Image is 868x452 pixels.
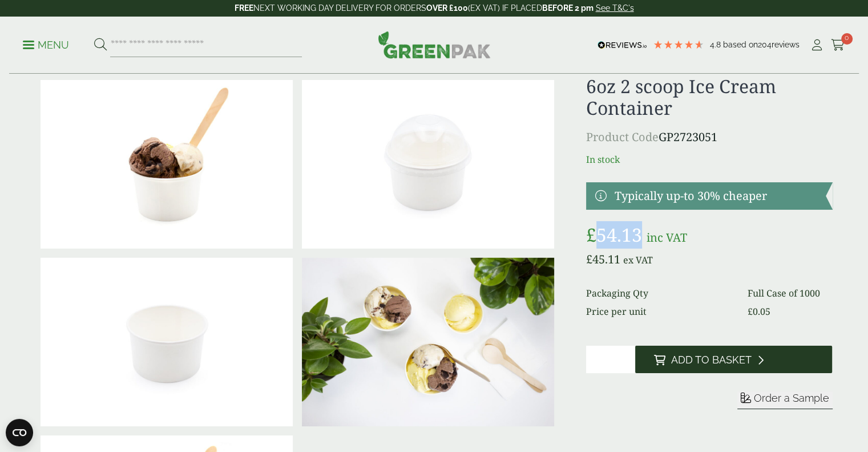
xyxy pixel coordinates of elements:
[586,305,734,318] dt: Price per unit
[841,33,853,45] span: 0
[810,39,824,51] i: My Account
[647,230,687,245] span: inc VAT
[748,305,770,318] bdi: 0.05
[586,251,620,267] bdi: 45.11
[596,3,634,13] a: See T&C's
[302,80,554,249] img: 6oz 2 Scoop Ice Cream Container With Lid
[623,254,653,266] span: ex VAT
[748,305,753,318] span: £
[723,40,758,49] span: Based on
[235,3,253,13] strong: FREE
[831,39,845,51] i: Cart
[426,3,468,13] strong: OVER £100
[758,40,772,49] span: 204
[41,258,293,426] img: 6oz 2 Scoop Ice Cream Container
[754,392,829,404] span: Order a Sample
[748,286,833,300] dd: Full Case of 1000
[542,3,594,13] strong: BEFORE 2 pm
[737,391,833,409] button: Order a Sample
[586,129,832,146] p: GP2723051
[586,153,832,166] p: In stock
[586,129,659,145] span: Product Code
[302,258,554,426] img: Ice Cream Scoop Containers Lifestyle 2
[671,354,751,366] span: Add to Basket
[378,31,491,58] img: GreenPak Supplies
[586,286,734,300] dt: Packaging Qty
[41,80,293,249] img: 6oz 2 Scoop Ice Cream Container With Ice Cream
[597,41,647,49] img: REVIEWS.io
[6,419,33,446] button: Open CMP widget
[23,38,69,52] p: Menu
[710,40,723,49] span: 4.8
[23,38,69,50] a: Menu
[653,39,704,50] div: 4.79 Stars
[635,346,832,373] button: Add to Basket
[586,75,832,119] h1: 6oz 2 scoop Ice Cream Container
[831,37,845,54] a: 0
[586,222,596,247] span: £
[772,40,800,49] span: reviews
[586,222,642,247] bdi: 54.13
[586,251,592,267] span: £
